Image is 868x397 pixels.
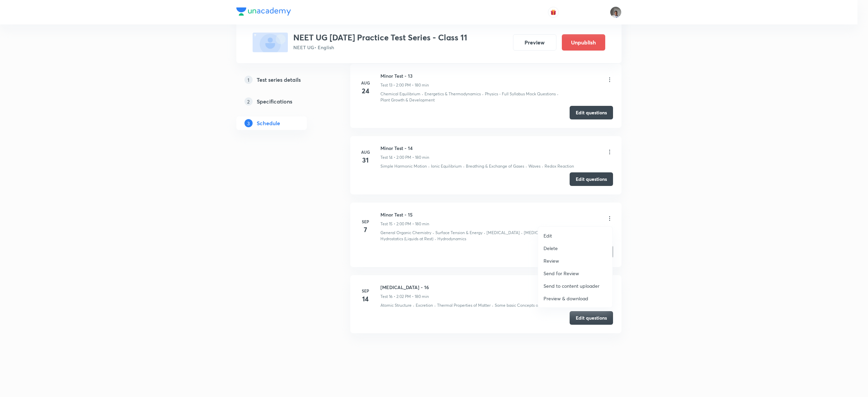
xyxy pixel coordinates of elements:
[544,295,588,302] p: Preview & download
[544,232,552,239] p: Edit
[544,270,579,277] p: Send for Review
[544,282,599,289] p: Send to content uploader
[544,257,559,264] p: Review
[544,245,558,252] p: Delete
